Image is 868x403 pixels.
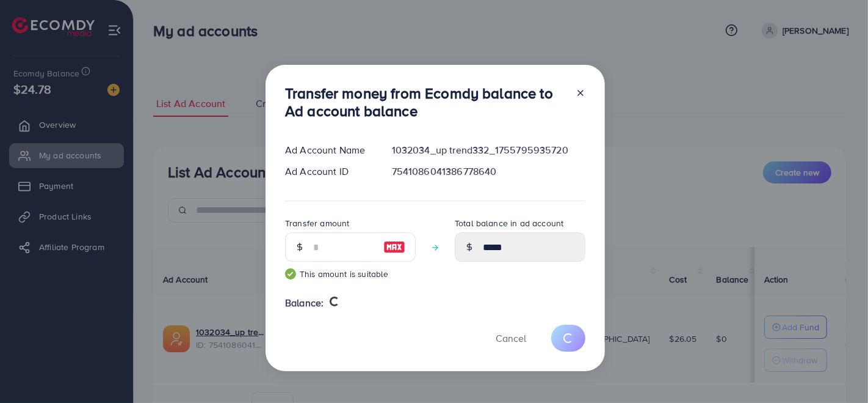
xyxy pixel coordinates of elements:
img: image [383,240,405,254]
label: Transfer amount [285,217,349,229]
span: Balance: [285,296,324,310]
button: Cancel [480,325,541,351]
iframe: Chat [816,348,859,394]
span: Cancel [496,331,526,345]
div: 7541086041386778640 [382,165,595,179]
h3: Transfer money from Ecomdy balance to Ad account balance [285,84,566,120]
div: 1032034_up trend332_1755795935720 [382,143,595,157]
div: Ad Account ID [275,165,382,179]
div: Ad Account Name [275,143,382,157]
small: This amount is suitable [285,268,416,280]
img: guide [285,268,296,279]
label: Total balance in ad account [455,217,563,229]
